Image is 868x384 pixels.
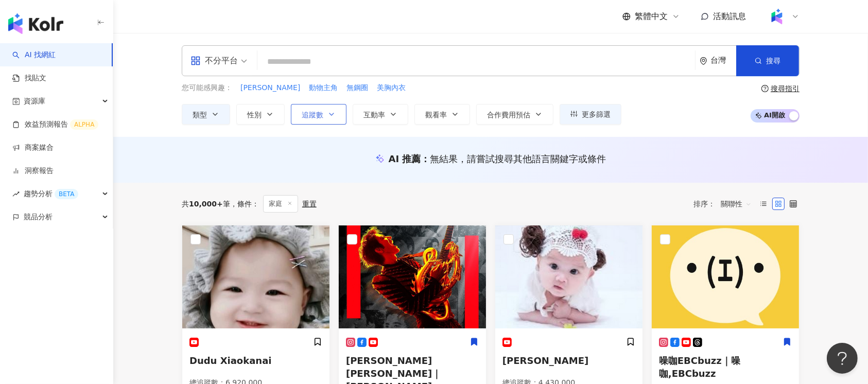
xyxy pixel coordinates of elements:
span: 動物主角 [309,83,338,93]
button: 無鋼圈 [346,82,369,94]
span: 互動率 [363,111,385,119]
span: 您可能感興趣： [182,83,232,93]
span: 家庭 [263,195,298,213]
a: searchAI 找網紅 [12,50,56,60]
span: 搜尋 [766,57,780,65]
span: 噪咖EBCbuzz｜噪咖,EBCbuzz [659,355,740,379]
span: [PERSON_NAME] [240,83,300,93]
div: 搜尋指引 [771,84,800,93]
button: 搜尋 [736,45,799,76]
a: 找貼文 [12,73,46,83]
div: 不分平台 [190,53,238,69]
span: 無鋼圈 [346,83,368,93]
span: rise [12,190,20,198]
div: 重置 [302,200,317,208]
button: 性別 [236,104,285,125]
button: 觀看率 [414,104,470,125]
span: Dudu Xiaokanai [189,355,272,366]
span: question-circle [761,85,769,92]
span: 觀看率 [425,111,447,119]
span: 活動訊息 [713,11,746,21]
span: 10,000+ [189,200,223,208]
div: 排序： [693,196,757,212]
span: 繁體中文 [635,11,668,22]
img: logo [8,13,63,34]
button: 追蹤數 [291,104,346,125]
span: appstore [190,56,201,66]
div: 共 筆 [182,200,230,208]
img: KOL Avatar [182,225,329,328]
iframe: Help Scout Beacon - Open [827,343,858,374]
img: KOL Avatar [339,225,486,328]
span: [PERSON_NAME] [502,355,588,366]
img: KOL Avatar [495,225,643,328]
span: 追蹤數 [302,111,323,119]
span: 更多篩選 [582,110,611,118]
button: 美胸內衣 [376,82,406,94]
span: 條件 ： [230,200,259,208]
img: Kolr%20app%20icon%20%281%29.png [767,7,787,26]
span: 競品分析 [24,205,53,229]
span: 趨勢分析 [24,182,78,205]
button: 合作費用預估 [476,104,553,125]
button: 類型 [182,104,230,125]
span: 美胸內衣 [377,83,406,93]
span: 合作費用預估 [487,111,530,119]
a: 洞察報告 [12,166,54,176]
div: 台灣 [710,56,736,65]
span: 資源庫 [24,90,45,113]
span: 性別 [247,111,262,119]
span: 關聯性 [721,196,752,212]
button: [PERSON_NAME] [240,82,301,94]
button: 動物主角 [308,82,338,94]
div: AI 推薦 ： [389,152,606,165]
img: KOL Avatar [652,225,799,328]
a: 商案媒合 [12,143,54,153]
a: 效益預測報告ALPHA [12,119,98,130]
span: environment [700,57,707,65]
button: 更多篩選 [560,104,621,125]
button: 互動率 [353,104,408,125]
span: 類型 [193,111,207,119]
div: BETA [55,189,78,199]
span: 無結果，請嘗試搜尋其他語言關鍵字或條件 [430,153,606,164]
